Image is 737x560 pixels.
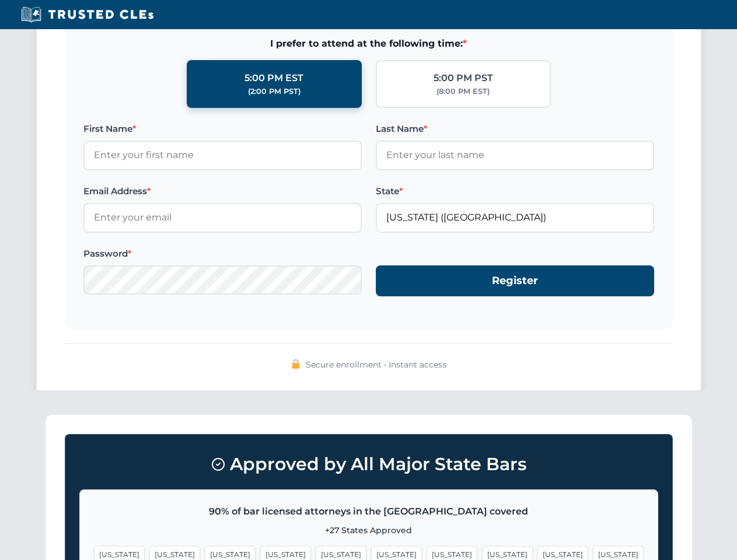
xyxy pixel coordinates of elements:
[83,122,362,136] label: First Name
[79,449,658,480] h3: Approved by All Major State Bars
[248,86,301,97] div: (2:00 PM PST)
[376,141,654,170] input: Enter your last name
[83,36,654,51] span: I prefer to attend at the following time:
[83,203,362,232] input: Enter your email
[244,71,303,86] div: 5:00 PM EST
[376,203,654,232] input: Florida (FL)
[436,86,490,97] div: (8:00 PM EST)
[291,359,301,369] img: 🔒
[434,71,493,86] div: 5:00 PM PST
[376,184,654,198] label: State
[83,247,362,261] label: Password
[83,141,362,170] input: Enter your first name
[376,122,654,136] label: Last Name
[94,504,644,519] p: 90% of bar licensed attorneys in the [GEOGRAPHIC_DATA] covered
[94,524,644,537] p: +27 States Approved
[83,184,362,198] label: Email Address
[18,6,157,23] img: Trusted CLEs
[376,265,654,296] button: Register
[306,358,446,371] span: Secure enrollment • Instant access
